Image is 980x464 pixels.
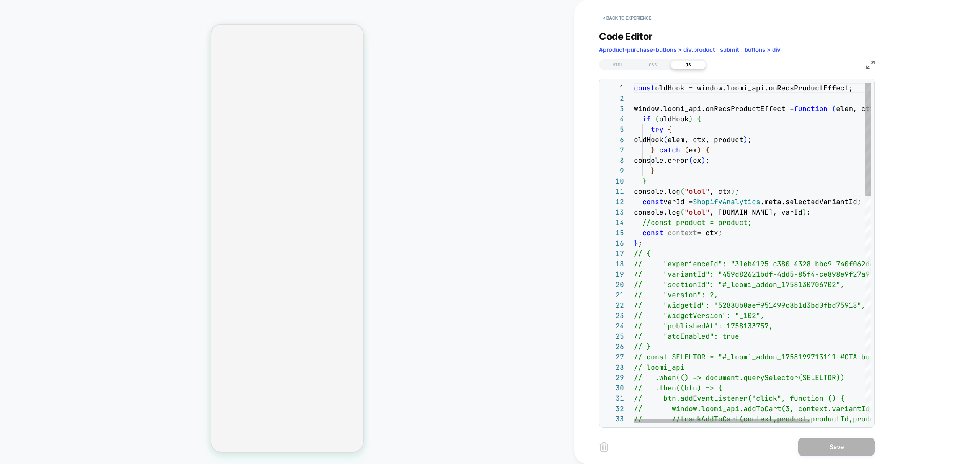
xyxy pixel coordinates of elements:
span: try [651,125,663,134]
span: iantId); [844,404,878,413]
span: function [794,104,828,113]
span: ; [638,239,642,248]
span: // loomi_api [634,363,684,372]
span: // .then((btn) => { [634,384,722,392]
span: elem, ctx, product [836,104,912,113]
div: 10 [603,176,624,186]
div: 26 [603,341,624,352]
span: ) [689,115,693,123]
span: { [668,125,672,134]
span: ( [680,208,684,216]
span: console.log [634,187,680,196]
span: ; [706,156,710,165]
span: const [642,228,663,237]
span: // //trackAddToCart(context,product.productI [634,415,844,423]
span: Code Editor [599,31,653,42]
span: // "sectionId": "#_loomi_addon_1758130706702", [634,280,844,289]
div: 15 [603,228,624,238]
span: } [651,146,655,154]
span: } [642,177,647,185]
span: ; [735,187,739,196]
span: ) [802,208,807,216]
div: 28 [603,362,624,372]
span: 918", [844,301,866,310]
span: console.error [634,156,689,165]
span: // btn.addEventListener("click", function () { [634,394,844,403]
div: CSS [635,60,671,69]
span: "olol" [684,208,710,216]
span: // "publishedAt": 1758133757, [634,321,773,330]
div: 17 [603,248,624,259]
div: 27 [603,352,624,362]
span: // "widgetId": "52880b0aef951499c8b1d3bd0fbd75 [634,301,844,310]
span: , ctx [710,187,731,196]
span: { [697,115,701,123]
span: catch [659,146,680,154]
div: 21 [603,290,624,300]
span: } [651,166,655,175]
span: // { [634,249,651,258]
div: 9 [603,166,624,176]
div: 5 [603,124,624,134]
span: ( [663,135,668,144]
div: 33 [603,414,624,424]
span: const [642,197,663,206]
div: 24 [603,321,624,331]
span: const [634,84,655,92]
div: 4 [603,114,624,124]
span: ( [689,156,693,165]
span: // window.loomi_api.addToCart(3, context.var [634,404,844,413]
span: // const SELELTOR = "#_loomi_addon_1758199713111 # [634,353,844,361]
div: 1 [603,83,624,93]
span: // "experienceId": "31eb4195-c380-4328-bbc9-74 [634,259,844,268]
span: // .when(() => document.querySelector(SELELTOR)) [634,373,844,382]
button: Save [798,438,875,456]
span: d,product.variantId) [844,415,929,423]
span: if [642,115,651,123]
div: 20 [603,279,624,290]
div: 11 [603,186,624,197]
span: ShopifyAnalytics [693,197,760,206]
span: // "variantId": "459d82621bdf-4dd5-85f4-ce898e [634,270,844,279]
div: 13 [603,207,624,217]
span: oldHook [659,115,689,123]
span: { [706,146,710,154]
div: 31 [603,393,624,403]
span: ; [748,135,752,144]
span: ) [743,135,748,144]
div: 22 [603,300,624,310]
span: // } [634,342,651,351]
span: ex [693,156,701,165]
div: 29 [603,372,624,383]
span: .meta.selectedVariantId; [760,197,861,206]
span: // "widgetVersion": "_102", [634,311,764,320]
div: 12 [603,197,624,207]
span: ( [684,146,689,154]
div: 6 [603,134,624,145]
div: 30 [603,383,624,393]
span: //const product = product; [642,218,752,227]
span: } [634,239,638,248]
span: , [DOMAIN_NAME], varId [710,208,802,216]
span: CTA-buy3 "; [844,353,891,361]
button: < Back to experience [599,12,655,24]
span: // "atcEnabled": true [634,332,739,341]
div: 14 [603,217,624,228]
span: 9f27a9", [844,270,878,279]
div: 32 [603,403,624,414]
img: delete [599,442,609,452]
img: fullscreen [866,61,875,69]
span: elem, ctx, product [668,135,743,144]
span: window.loomi_api.onRecsProductEffect = [634,104,794,113]
div: 23 [603,310,624,321]
div: 3 [603,103,624,114]
span: oldHook = window.loomi_api.onRecsProductEffect; [655,84,853,92]
div: 25 [603,331,624,341]
div: HTML [600,60,635,69]
div: 19 [603,269,624,279]
span: 0f062ddd00", [844,259,895,268]
span: ) [701,156,706,165]
span: oldHook [634,135,663,144]
span: #product-purchase-buttons > div.product__submit__buttons > div [599,46,781,53]
span: ; [807,208,811,216]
